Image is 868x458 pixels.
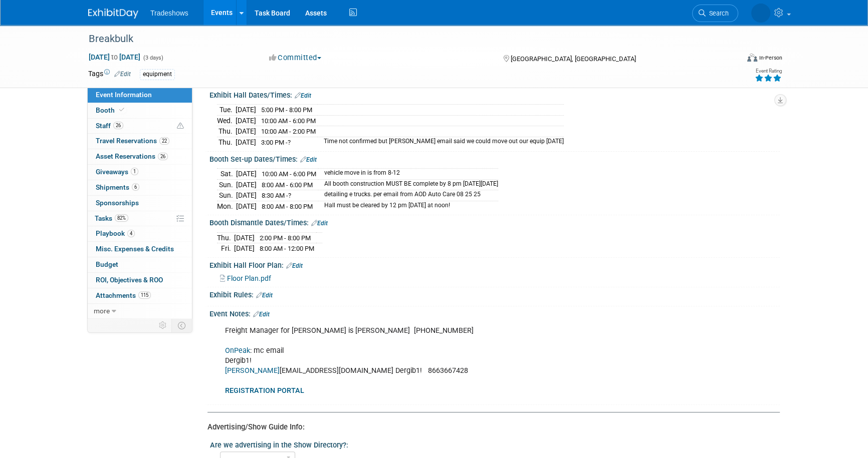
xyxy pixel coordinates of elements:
td: Sun. [217,179,236,190]
td: [DATE] [236,105,256,116]
a: Edit [114,71,131,78]
a: Floor Plan.pdf [220,274,271,282]
div: Advertising/Show Guide Info: [207,422,772,432]
span: 26 [113,122,123,129]
td: Fri. [217,243,234,254]
span: ? [288,139,291,146]
span: (3 days) [142,55,163,61]
td: [DATE] [236,190,257,201]
span: Attachments [96,291,151,299]
td: [DATE] [236,126,256,137]
span: more [94,307,110,315]
a: REGISTRATION PORTAL [225,386,304,395]
td: Sat. [217,169,236,180]
a: Edit [286,262,303,269]
span: 3:00 PM - [261,139,291,146]
a: Search [692,5,738,22]
a: more [88,304,192,319]
span: Staff [96,122,123,130]
span: Event Information [96,91,152,99]
td: [DATE] [234,243,255,254]
span: 82% [115,214,128,222]
td: detailing e trucks. per email from AOD Auto Care 08 25 25 [318,190,498,201]
div: Exhibit Hall Floor Plan: [209,258,780,271]
td: [DATE] [236,179,257,190]
td: Tue. [217,105,236,116]
a: Attachments115 [88,288,192,303]
span: Shipments [96,183,139,191]
i: Booth reservation complete [119,107,124,113]
button: Committed [266,53,325,63]
a: Misc. Expenses & Credits [88,242,192,257]
span: ROI, Objectives & ROO [96,276,163,284]
a: Edit [311,220,328,227]
td: All booth construction MUST BE complete by 8 pm [DATE][DATE] [318,179,498,190]
span: Asset Reservations [96,152,168,160]
td: Time not confirmed but [PERSON_NAME] email said we could move out our equip [DATE] [318,137,564,148]
div: Event Notes: [209,306,780,319]
div: Exhibit Rules: [209,287,780,300]
span: 8:00 AM - 6:00 PM [262,181,313,189]
a: Budget [88,257,192,272]
span: Giveaways [96,168,138,176]
span: 22 [159,137,169,145]
td: Tags [88,69,131,80]
span: 10:00 AM - 2:00 PM [261,128,316,135]
span: Tasks [95,214,128,222]
td: [DATE] [236,115,256,126]
td: Hall must be cleared by 12 pm [DATE] at noon! [318,201,498,211]
a: Tasks82% [88,211,192,226]
div: Event Rating [755,69,782,74]
a: Asset Reservations26 [88,149,192,164]
span: 10:00 AM - 6:00 PM [261,117,316,125]
span: 8:00 AM - 8:00 PM [262,203,313,210]
div: Freight Manager for [PERSON_NAME] is [PERSON_NAME] [PHONE_NUMBER] : mc email Dergib1! [EMAIL_ADDR... [218,321,670,401]
a: Shipments6 [88,180,192,195]
span: Misc. Expenses & Credits [96,245,174,253]
span: Travel Reservations [96,137,169,145]
span: to [110,53,119,61]
td: vehicle move in is from 8-12 [318,169,498,180]
div: Booth Set-up Dates/Times: [209,152,780,165]
td: Thu. [217,232,234,243]
div: equipment [140,69,175,80]
span: Search [706,10,729,17]
span: ? [288,192,291,199]
div: In-Person [759,54,782,62]
td: Thu. [217,126,236,137]
span: 115 [138,291,151,299]
td: [DATE] [236,169,257,180]
div: Exhibit Hall Dates/Times: [209,88,780,101]
img: Kay Reynolds [751,4,770,23]
span: Sponsorships [96,199,139,207]
span: 4 [127,230,135,237]
a: Edit [253,311,270,318]
span: [DATE] [DATE] [88,53,141,62]
a: Edit [295,92,311,99]
td: [DATE] [236,137,256,148]
span: Potential Scheduling Conflict -- at least one attendee is tagged in another overlapping event. [177,122,184,131]
a: Playbook4 [88,226,192,241]
div: Are we advertising in the Show Directory?: [210,437,775,450]
td: [DATE] [234,232,255,243]
span: 8:00 AM - 12:00 PM [260,245,314,252]
a: Edit [300,156,317,163]
span: Floor Plan.pdf [227,274,271,282]
td: Toggle Event Tabs [172,319,192,332]
span: 10:00 AM - 6:00 PM [262,170,316,178]
td: Thu. [217,137,236,148]
a: ROI, Objectives & ROO [88,273,192,288]
a: Giveaways1 [88,165,192,180]
span: [GEOGRAPHIC_DATA], [GEOGRAPHIC_DATA] [510,55,635,63]
span: 2:00 PM - 8:00 PM [260,234,311,242]
a: Booth [88,103,192,118]
img: Format-Inperson.png [747,54,757,62]
span: 8:30 AM - [262,192,291,199]
td: [DATE] [236,201,257,211]
div: Event Format [679,52,782,67]
a: Sponsorships [88,196,192,211]
img: ExhibitDay [88,9,138,19]
a: Edit [256,292,273,299]
div: Booth Dismantle Dates/Times: [209,215,780,228]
